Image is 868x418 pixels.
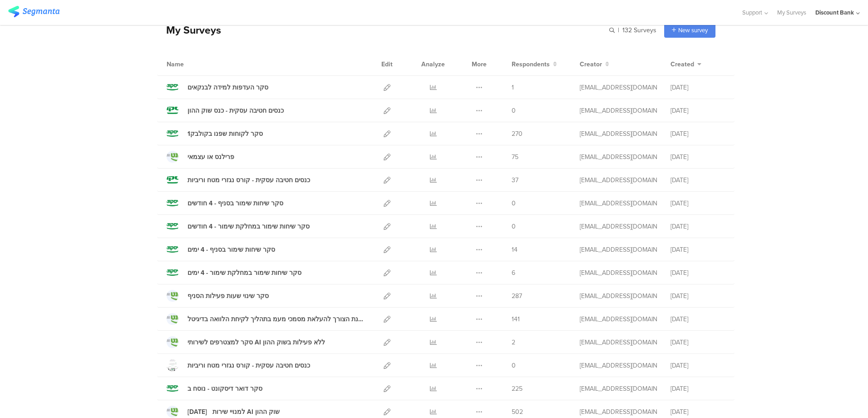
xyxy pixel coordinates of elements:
span: | [616,25,621,35]
span: 141 [512,314,520,324]
span: 225 [512,384,523,393]
span: 14 [512,245,518,254]
a: סקר העדפות למידה לבנקאים [167,81,268,93]
div: eden.nabet@dbank.co.il [580,129,657,139]
div: hofit.refael@dbank.co.il [580,291,657,301]
div: סקר שיחות שימור במחלקת שימור - 4 חודשים [187,222,310,231]
div: hofit.refael@dbank.co.il [580,338,657,347]
span: Support [742,8,762,17]
div: Name [167,60,221,69]
div: כנסים חטיבה עסקית - קורס נגזרי מטח וריביות [187,361,310,370]
div: Discount Bank [815,8,854,17]
a: סקר שיחות שימור במחלקת שימור - 4 חודשים [167,220,310,232]
div: anat.gilad@dbank.co.il [580,175,657,185]
div: anat.gilad@dbank.co.il [580,245,657,254]
button: Created [671,60,701,69]
a: כנסים חטיבה עסקית - כנס שוק ההון [167,104,284,116]
span: 1 [512,83,514,92]
a: כנסים חטיבה עסקית - קורס נגזרי מטח וריביות [167,359,310,371]
div: סקר לקוחות שפנו בקולבק1 [187,129,263,139]
div: anat.gilad@dbank.co.il [580,384,657,393]
div: פרילנס או עצמאי [187,152,234,162]
span: Created [671,60,694,69]
div: [DATE] [671,222,725,231]
div: סקר שיחות שימור בסניף - 4 ימים [187,245,275,254]
a: כנסים חטיבה עסקית - קורס נגזרי מטח וריביות [167,174,310,186]
div: כנסים חטיבה עסקית - כנס שוק ההון [187,106,284,115]
div: סקר למצטרפים לשירותי AI ללא פעילות בשוק ההון [187,338,325,347]
div: hofit.refael@dbank.co.il [580,152,657,162]
div: Edit [377,53,397,75]
div: [DATE] [671,291,725,301]
div: [DATE] [671,83,725,92]
div: hofit.refael@dbank.co.il [580,407,657,417]
span: 132 Surveys [622,25,656,35]
div: סקר העדפות למידה לבנקאים [187,83,268,92]
span: Respondents [512,60,550,69]
div: [DATE] [671,175,725,185]
div: anat.gilad@dbank.co.il [580,361,657,370]
div: anat.gilad@dbank.co.il [580,106,657,115]
a: סקר שיחות שימור בסניף - 4 חודשים [167,197,283,209]
div: anat.gilad@dbank.co.il [580,199,657,208]
div: [DATE] [671,199,725,208]
div: יולי 2025 למנויי שירות AI שוק ההון [187,407,280,417]
div: [DATE] [671,152,725,162]
span: 0 [512,361,516,370]
a: סקר למצטרפים לשירותי AI ללא פעילות בשוק ההון [167,336,325,348]
button: Creator [580,60,609,69]
a: סקר דואר דיסקונט - נוסח ב [167,383,262,394]
div: [DATE] [671,384,725,393]
span: 502 [512,407,523,417]
div: [DATE] [671,407,725,417]
div: hofit.refael@dbank.co.il [580,314,657,324]
span: Creator [580,60,602,69]
span: 0 [512,106,516,115]
div: כנסים חטיבה עסקית - קורס נגזרי מטח וריביות [187,175,310,185]
div: [DATE] [671,129,725,139]
span: 2 [512,338,515,347]
div: סקר שינוי שעות פעילות הסניף [187,291,269,301]
a: סקר לקוחות שפנו בקולבק1 [167,128,263,139]
div: More [469,53,489,75]
span: 0 [512,199,516,208]
button: Respondents [512,60,557,69]
div: [DATE] [671,314,725,324]
div: anat.gilad@dbank.co.il [580,268,657,278]
div: [DATE] [671,361,725,370]
div: [DATE] [671,338,725,347]
span: 270 [512,129,523,139]
div: [DATE] [671,268,725,278]
a: סקר שיחות שימור בסניף - 4 ימים [167,244,275,255]
a: סקר שיחות שימור במחלקת שימור - 4 ימים [167,267,301,279]
img: segmanta logo [8,6,59,17]
div: anat.gilad@dbank.co.il [580,222,657,231]
span: New survey [678,26,708,35]
div: סקר דואר דיסקונט - נוסח ב [187,384,262,393]
a: סקר שינוי שעות פעילות הסניף [167,290,269,302]
div: בחינת הצורך להעלאת מסמכי מעמ בתהליך לקיחת הלוואה בדיגיטל [187,314,364,324]
span: 0 [512,222,516,231]
span: 6 [512,268,515,278]
div: My Surveys [157,22,221,38]
div: סקר שיחות שימור במחלקת שימור - 4 ימים [187,268,301,278]
a: [DATE] למנויי שירות AI שוק ההון [167,406,280,418]
div: סקר שיחות שימור בסניף - 4 חודשים [187,199,283,208]
a: בחינת הצורך להעלאת מסמכי מעמ בתהליך לקיחת הלוואה בדיגיטל [167,313,364,325]
div: hofit.refael@dbank.co.il [580,83,657,92]
div: [DATE] [671,245,725,254]
div: [DATE] [671,106,725,115]
div: Analyze [419,53,447,75]
a: פרילנס או עצמאי [167,151,234,163]
span: 287 [512,291,522,301]
span: 75 [512,152,518,162]
span: 37 [512,175,518,185]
